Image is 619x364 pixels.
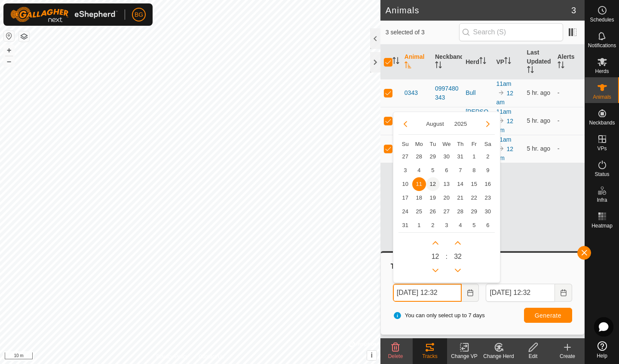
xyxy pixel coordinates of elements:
button: Map Layers [19,31,29,42]
span: : [446,252,447,262]
td: 26 [426,205,440,218]
span: i [371,352,373,359]
button: Choose Month [423,119,447,129]
span: 13 [440,177,454,191]
td: 5 [426,164,440,177]
button: Choose Date [555,284,572,302]
span: 6 [440,164,454,177]
span: Status [594,172,609,177]
td: 27 [440,205,454,218]
span: 2 [426,218,440,232]
a: Contact Us [199,353,224,361]
td: 3 [398,164,412,177]
p-sorticon: Activate to sort [479,58,486,65]
span: Su [402,141,409,147]
label: To [486,275,572,284]
span: 0343 [404,88,418,97]
div: Edit [516,352,550,360]
span: Aug 12, 2025, 7:07 AM [527,117,551,124]
span: 1 [412,218,426,232]
p-sorticon: Activate to sort [558,63,564,70]
span: 30 [481,205,495,218]
td: 23 [481,191,495,205]
td: 15 [467,177,481,191]
p-sorticon: Activate to sort [527,67,534,74]
td: 7 [454,164,467,177]
th: Animal [401,45,432,79]
img: to [498,145,505,152]
button: Choose Year [451,119,471,129]
span: 19 [426,191,440,205]
span: Sa [484,141,491,147]
div: Choose Date [393,112,500,283]
span: Aug 12, 2025, 7:07 AM [527,89,551,96]
button: i [367,351,377,360]
span: VPs [597,146,607,151]
a: 11am [496,136,511,143]
div: Change Herd [481,352,516,360]
button: Generate [524,308,572,323]
td: 9 [481,164,495,177]
a: Privacy Policy [156,353,188,361]
span: Infra [597,197,607,203]
span: 21 [454,191,467,205]
span: 18 [412,191,426,205]
span: 12 [426,177,440,191]
div: Change VP [447,352,481,360]
span: Mo [415,141,423,147]
td: 27 [398,150,412,164]
span: 25 [412,205,426,218]
span: 28 [412,150,426,164]
td: 11 [412,177,426,191]
img: to [498,89,505,96]
div: [PERSON_NAME] [466,107,489,134]
span: 31 [398,218,412,232]
input: Search (S) [459,23,563,41]
td: 17 [398,191,412,205]
td: 30 [440,150,454,164]
td: 6 [481,218,495,232]
span: Animals [593,94,611,100]
td: 31 [454,150,467,164]
th: Alerts [554,45,585,79]
td: 14 [454,177,467,191]
td: 20 [440,191,454,205]
span: Heatmap [591,223,613,228]
td: 16 [481,177,495,191]
span: Schedules [590,17,614,22]
td: 1 [467,150,481,164]
p-sorticon: Activate to sort [404,63,411,70]
img: to [498,117,505,124]
td: 29 [467,205,481,218]
th: Herd [462,45,493,79]
td: 22 [467,191,481,205]
span: 10 [398,177,412,191]
span: 4 [454,218,467,232]
th: Last Updated [524,45,554,79]
span: Fr [472,141,477,147]
td: 5 [467,218,481,232]
div: Tracks [413,352,447,360]
span: Th [457,141,463,147]
span: Herds [595,69,609,74]
td: 2 [481,150,495,164]
span: We [442,141,450,147]
td: 29 [426,150,440,164]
